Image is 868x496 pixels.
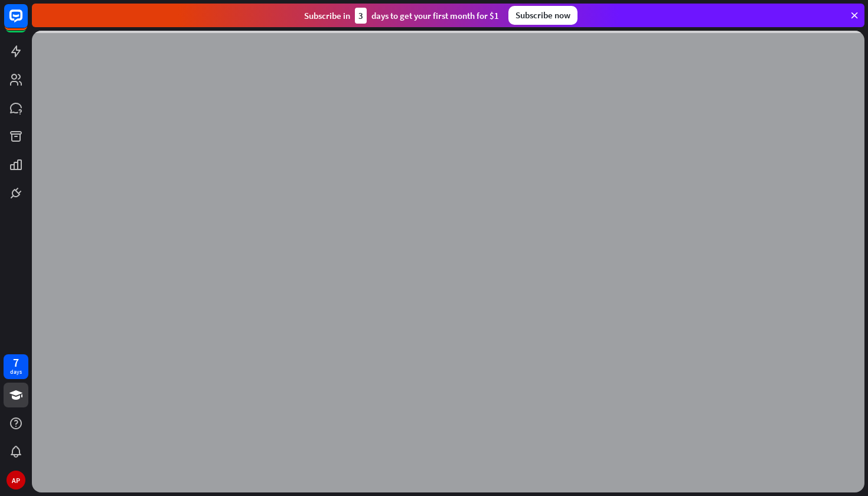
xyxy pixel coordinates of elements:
div: Subscribe in days to get your first month for $1 [304,8,499,24]
div: days [10,368,22,376]
div: 3 [355,8,367,24]
a: 7 days [4,354,28,379]
div: 7 [13,357,19,368]
div: Subscribe now [508,6,577,25]
div: AP [6,471,25,490]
